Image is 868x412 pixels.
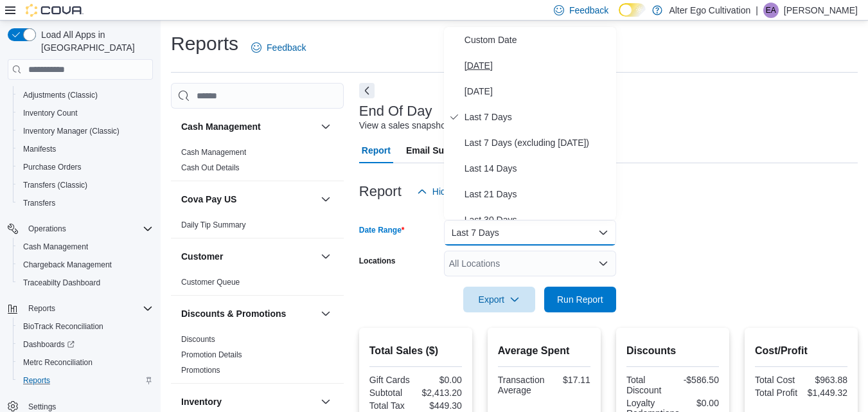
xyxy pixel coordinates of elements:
button: Next [359,83,375,98]
button: Run Report [544,287,616,312]
button: Cova Pay US [181,193,315,206]
button: Traceabilty Dashboard [13,274,158,292]
button: Adjustments (Classic) [13,86,158,104]
button: Operations [23,221,71,237]
span: Promotion Details [181,350,242,360]
button: Inventory Manager (Classic) [13,122,158,140]
a: Cash Management [181,148,246,157]
span: Last 7 Days (excluding [DATE]) [465,135,611,150]
span: Cash Out Details [181,163,240,173]
span: Discounts [181,334,215,345]
span: Promotions [181,365,220,375]
div: Gift Cards [369,375,413,385]
div: $1,449.32 [804,388,847,398]
a: Customer Queue [181,278,240,287]
span: Inventory Manager (Classic) [23,126,120,136]
span: Load All Apps in [GEOGRAPHIC_DATA] [36,28,153,54]
span: Dashboards [18,337,153,352]
p: Alter Ego Cultivation [669,3,750,18]
div: Subtotal [369,388,413,398]
span: Traceabilty Dashboard [18,275,153,291]
button: Transfers (Classic) [13,176,158,194]
div: -$586.50 [675,375,719,385]
a: Daily Tip Summary [181,220,246,229]
span: Adjustments (Classic) [18,87,153,103]
span: Feedback [569,4,608,17]
a: Chargeback Management [18,257,117,273]
h3: Report [359,184,402,199]
span: Transfers (Classic) [23,180,87,190]
div: Efrain Ambriz [763,3,779,18]
h3: Inventory [181,395,222,408]
span: Last 7 Days [465,109,611,125]
button: Cash Management [181,120,315,133]
span: Purchase Orders [18,159,153,175]
span: Customer Queue [181,277,240,287]
span: Hide Parameters [432,185,500,198]
div: $2,413.20 [418,388,462,398]
h3: Customer [181,250,223,263]
button: Customer [181,250,315,263]
div: Total Profit [755,388,799,398]
button: Last 7 Days [444,220,616,246]
button: Chargeback Management [13,256,158,274]
button: Metrc Reconciliation [13,354,158,372]
span: Reports [18,373,153,388]
img: Cova [26,4,84,17]
button: Inventory [318,394,333,409]
span: Last 14 Days [465,161,611,176]
span: Run Report [557,293,603,306]
a: Transfers (Classic) [18,177,93,193]
div: $17.11 [549,375,590,385]
input: Dark Mode [619,3,646,17]
div: Select listbox [444,27,616,220]
button: Reports [3,300,158,318]
span: Transfers [23,198,55,208]
h2: Discounts [626,343,719,359]
div: $0.00 [418,375,462,385]
a: Adjustments (Classic) [18,87,103,103]
h2: Average Spent [498,343,590,359]
h3: End Of Day [359,103,432,119]
button: Inventory [181,395,315,408]
a: Promotions [181,366,220,375]
span: Purchase Orders [23,162,82,172]
span: Report [362,138,391,163]
button: Purchase Orders [13,158,158,176]
span: Reports [23,375,50,386]
span: Chargeback Management [18,257,153,273]
span: Email Subscription [406,138,488,163]
a: Inventory Manager (Classic) [18,123,125,139]
span: Operations [28,224,66,234]
span: Transfers [18,195,153,211]
button: Hide Parameters [412,179,505,204]
a: Dashboards [13,336,158,354]
button: Inventory Count [13,104,158,122]
span: BioTrack Reconciliation [18,319,153,334]
label: Locations [359,256,396,266]
span: Metrc Reconciliation [18,355,153,370]
button: Transfers [13,194,158,212]
p: | [756,3,758,18]
span: Operations [23,221,153,237]
span: Last 30 Days [465,212,611,228]
a: Reports [18,373,55,388]
h1: Reports [171,31,238,57]
span: Cash Management [18,239,153,255]
span: [DATE] [465,58,611,73]
span: Inventory Count [18,105,153,121]
a: Feedback [246,35,311,60]
a: Metrc Reconciliation [18,355,98,370]
div: Total Discount [626,375,670,395]
span: Daily Tip Summary [181,220,246,230]
span: Cash Management [23,242,88,252]
div: Total Cost [755,375,799,385]
a: Inventory Count [18,105,83,121]
button: Cash Management [13,238,158,256]
a: Cash Out Details [181,163,240,172]
button: Export [463,287,535,312]
span: Dashboards [23,339,75,350]
p: [PERSON_NAME] [784,3,858,18]
span: EA [766,3,776,18]
div: $449.30 [418,400,462,411]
